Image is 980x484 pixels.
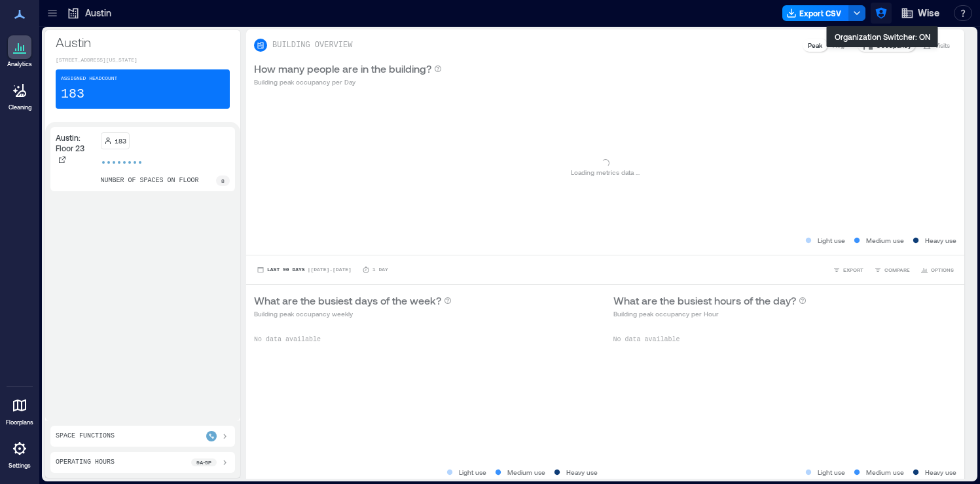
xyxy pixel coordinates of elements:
[196,458,211,466] p: 9a - 5p
[918,7,939,20] span: Wise
[925,467,956,477] p: Heavy use
[9,103,31,111] p: Cleaning
[272,40,352,50] p: BUILDING OVERVIEW
[254,335,598,345] p: No data available
[876,40,911,50] p: Occupancy
[221,177,225,185] p: 8
[459,467,486,477] p: Light use
[3,75,36,115] a: Cleaning
[56,56,230,64] p: [STREET_ADDRESS][US_STATE]
[254,263,354,276] button: Last 90 Days |[DATE]-[DATE]
[56,431,115,441] p: Space Functions
[101,176,199,186] p: number of spaces on floor
[925,235,956,246] p: Heavy use
[566,467,598,477] p: Heavy use
[4,433,35,474] a: Settings
[830,263,866,276] button: EXPORT
[833,40,844,50] p: Avg
[507,467,545,477] p: Medium use
[61,85,84,103] p: 183
[884,266,910,274] span: COMPARE
[56,33,230,51] p: Austin
[254,293,441,308] p: What are the busiest days of the week?
[372,266,388,274] p: 1 Day
[61,75,117,83] p: Assigned Headcount
[6,419,33,426] p: Floorplans
[56,132,96,153] p: Austin: Floor 23
[115,136,126,146] p: 183
[866,235,904,246] p: Medium use
[918,263,956,276] button: OPTIONS
[7,60,32,68] p: Analytics
[843,266,863,274] span: EXPORT
[254,77,442,87] p: Building peak occupancy per Day
[613,308,807,319] p: Building peak occupancy per Hour
[254,61,431,77] p: How many people are in the building?
[571,167,640,177] p: Loading metrics data ...
[808,40,822,50] p: Peak
[871,263,913,276] button: COMPARE
[613,293,796,308] p: What are the busiest hours of the day?
[935,40,950,50] p: Visits
[2,390,37,430] a: Floorplans
[85,7,111,20] p: Austin
[613,335,957,345] p: No data available
[897,3,943,24] button: Wise
[56,457,115,468] p: Operating Hours
[866,467,904,477] p: Medium use
[818,235,845,246] p: Light use
[3,31,36,72] a: Analytics
[9,462,31,470] p: Settings
[782,5,849,21] button: Export CSV
[931,266,954,274] span: OPTIONS
[254,308,452,319] p: Building peak occupancy weekly
[818,467,845,477] p: Light use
